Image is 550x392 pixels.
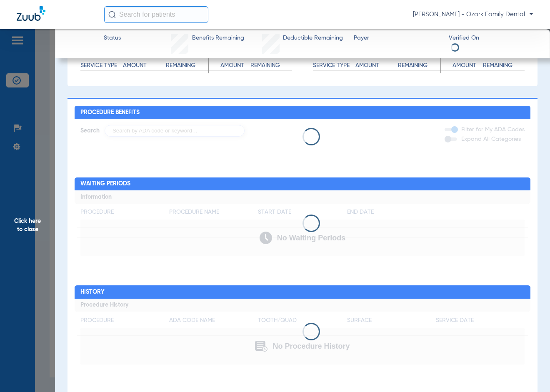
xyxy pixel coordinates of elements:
app-breakdown-title: Amount [355,61,398,73]
h2: Procedure Benefits [75,106,530,119]
app-breakdown-title: Amount [123,61,165,73]
span: Deductible Remaining [283,34,343,42]
span: Payer [354,34,442,42]
app-breakdown-title: Service Type [80,61,123,73]
h4: Remaining [483,61,525,70]
h4: Amount [355,61,398,70]
app-breakdown-title: Amount [441,61,482,73]
input: Search for patients [104,6,208,23]
app-breakdown-title: Service Type [313,61,355,73]
span: [PERSON_NAME] - Ozark Family Dental [413,10,533,19]
h4: Service Type [80,61,123,70]
app-breakdown-title: Remaining [166,61,208,73]
h4: Amount [123,61,165,70]
app-breakdown-title: Amount [209,61,250,73]
span: Verified On [449,34,537,42]
iframe: Chat Widget [508,352,550,392]
h2: Waiting Periods [75,177,530,191]
img: Zuub Logo [17,6,45,21]
app-breakdown-title: Remaining [483,61,525,73]
h4: Remaining [398,61,440,70]
h4: Service Type [313,61,355,70]
app-breakdown-title: Remaining [398,61,440,73]
h4: Amount [441,61,482,70]
span: Status [104,34,121,42]
span: Benefits Remaining [192,34,244,42]
h4: Remaining [166,61,208,70]
h2: History [75,285,530,299]
h4: Amount [209,61,250,70]
h4: Remaining [250,61,292,70]
app-breakdown-title: Remaining [250,61,292,73]
img: Search Icon [108,11,116,18]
